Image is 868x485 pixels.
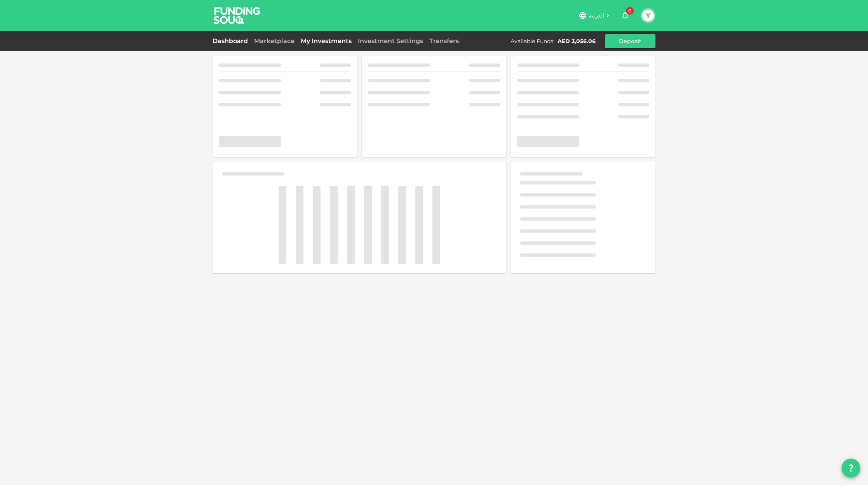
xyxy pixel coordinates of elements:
a: Dashboard [213,37,251,45]
a: My Investments [298,37,355,45]
div: AED 3,056.06 [558,37,596,45]
button: 0 [617,8,633,23]
a: Transfers [426,37,462,45]
span: 0 [626,7,634,15]
a: Marketplace [251,37,298,45]
button: Y [642,10,654,21]
a: Investment Settings [355,37,426,45]
button: Deposit [605,34,655,48]
button: question [842,459,860,477]
span: العربية [589,12,604,19]
div: Available Funds : [511,37,554,45]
